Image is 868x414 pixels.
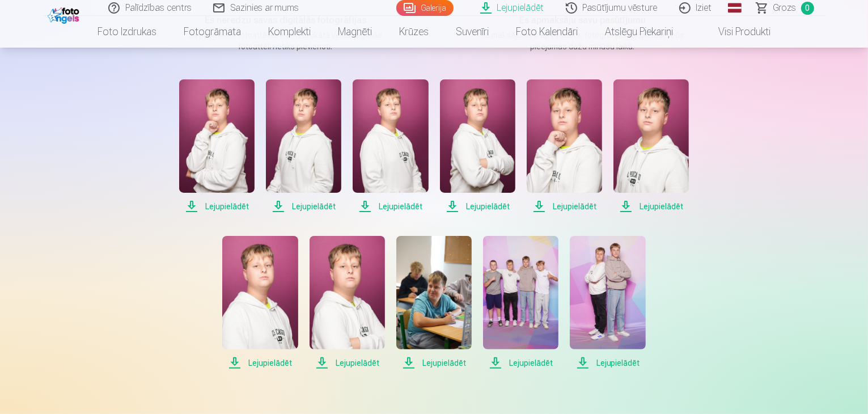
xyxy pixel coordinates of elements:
a: Lejupielādēt [396,236,472,370]
a: Lejupielādēt [310,236,385,370]
span: Lejupielādēt [570,356,645,370]
a: Lejupielādēt [483,236,558,370]
span: Lejupielādēt [179,200,255,213]
a: Visi produkti [687,16,784,48]
a: Lejupielādēt [570,236,645,370]
a: Komplekti [255,16,324,48]
a: Lejupielādēt [613,79,689,213]
a: Foto izdrukas [84,16,170,48]
span: Lejupielādēt [266,200,341,213]
a: Suvenīri [442,16,502,48]
span: Lejupielādēt [483,356,558,370]
img: /fa1 [48,5,82,24]
a: Magnēti [324,16,386,48]
span: Grozs [773,1,797,15]
a: Lejupielādēt [353,79,428,213]
span: Lejupielādēt [396,356,472,370]
span: Lejupielādēt [310,356,385,370]
span: Lejupielādēt [527,200,602,213]
a: Fotogrāmata [170,16,255,48]
a: Krūzes [386,16,442,48]
a: Lejupielādēt [179,79,255,213]
span: Lejupielādēt [222,356,298,370]
span: Lejupielādēt [353,200,428,213]
a: Atslēgu piekariņi [591,16,687,48]
a: Lejupielādēt [440,79,515,213]
span: Lejupielādēt [613,200,689,213]
a: Lejupielādēt [266,79,341,213]
a: Lejupielādēt [222,236,298,370]
a: Lejupielādēt [527,79,602,213]
a: Foto kalendāri [502,16,591,48]
span: Lejupielādēt [440,200,515,213]
span: 0 [801,2,814,15]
